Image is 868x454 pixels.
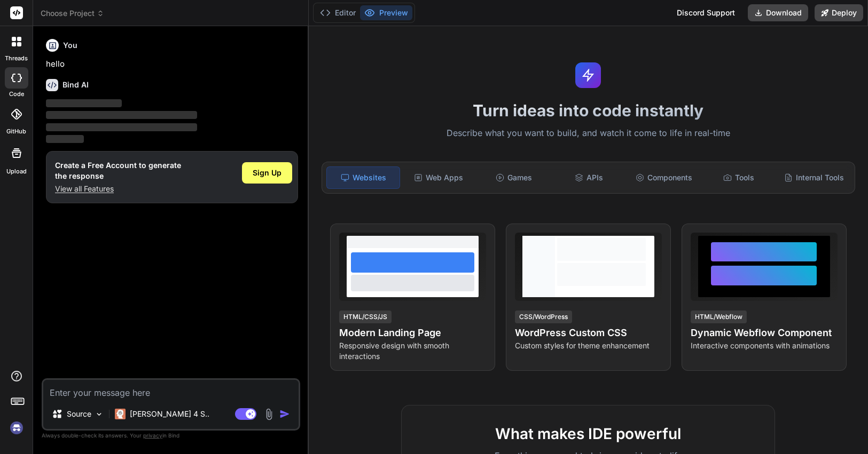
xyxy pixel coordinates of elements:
[360,5,412,20] button: Preview
[279,409,290,419] img: icon
[339,310,392,323] div: HTML/CSS/JS
[9,90,24,99] label: code
[46,135,84,143] span: ‌
[46,123,197,131] span: ‌
[815,4,863,21] button: Deploy
[41,8,104,19] span: Choose Project
[115,409,126,419] img: Claude 4 Sonnet
[748,4,808,21] button: Download
[263,408,275,420] img: attachment
[691,310,747,323] div: HTML/Webflow
[46,99,122,107] span: ‌
[5,54,28,63] label: threads
[130,409,209,419] p: [PERSON_NAME] 4 S..
[419,423,757,445] h2: What makes IDE powerful
[326,166,400,189] div: Websites
[6,127,26,136] label: GitHub
[702,166,775,189] div: Tools
[55,160,181,181] h1: Create a Free Account to generate the response
[7,419,26,437] img: signin
[62,79,89,90] h6: Bind AI
[778,166,850,189] div: Internal Tools
[46,58,298,70] p: hello
[63,40,77,51] h6: You
[552,166,625,189] div: APIs
[515,310,572,323] div: CSS/WordPress
[339,325,486,340] h4: Modern Landing Page
[315,101,862,120] h1: Turn ideas into code instantly
[628,166,700,189] div: Components
[95,410,104,419] img: Pick Models
[315,126,862,140] p: Describe what you want to build, and watch it come to life in real-time
[691,325,838,340] h4: Dynamic Webflow Component
[46,111,197,119] span: ‌
[402,166,475,189] div: Web Apps
[55,184,181,194] p: View all Features
[316,5,360,20] button: Editor
[339,340,486,362] p: Responsive design with smooth interactions
[42,431,300,441] p: Always double-check its answers. Your in Bind
[67,409,91,419] p: Source
[691,340,838,351] p: Interactive components with animations
[6,167,27,176] label: Upload
[670,4,741,21] div: Discord Support
[515,325,662,340] h4: WordPress Custom CSS
[253,168,281,178] span: Sign Up
[515,340,662,351] p: Custom styles for theme enhancement
[143,432,162,439] span: privacy
[478,166,550,189] div: Games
